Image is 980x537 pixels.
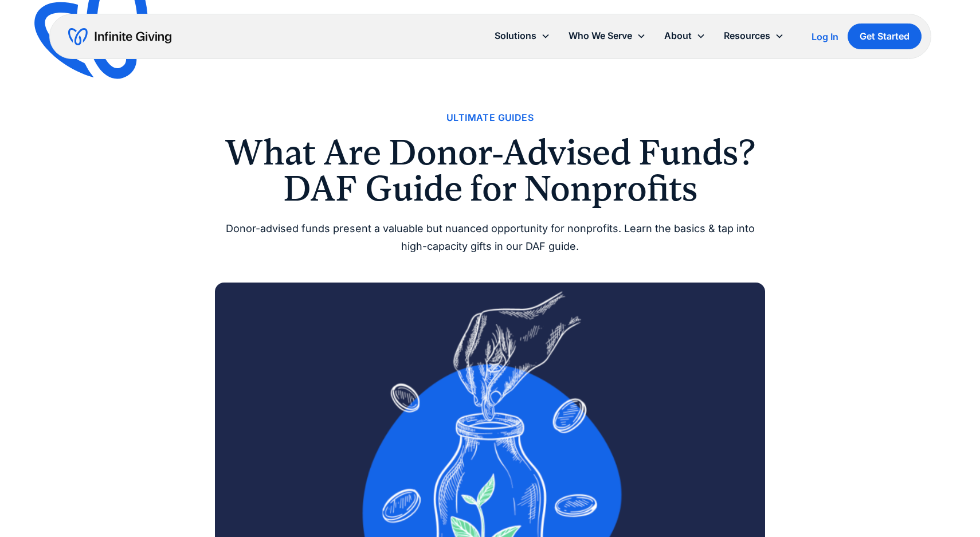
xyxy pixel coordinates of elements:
div: Donor-advised funds present a valuable but nuanced opportunity for nonprofits. Learn the basics &... [215,220,765,255]
div: Resources [715,23,793,48]
a: Ultimate Guides [446,110,534,126]
a: Get Started [848,23,922,49]
a: home [68,28,171,46]
div: About [664,28,692,44]
div: Resources [724,28,770,44]
h1: What Are Donor-Advised Funds? DAF Guide for Nonprofits [215,135,765,206]
div: Solutions [495,28,536,44]
div: Who We Serve [569,28,632,44]
a: Log In [812,30,838,44]
div: Solutions [485,23,559,48]
div: About [655,23,715,48]
div: Log In [812,32,838,41]
div: Who We Serve [559,23,655,48]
